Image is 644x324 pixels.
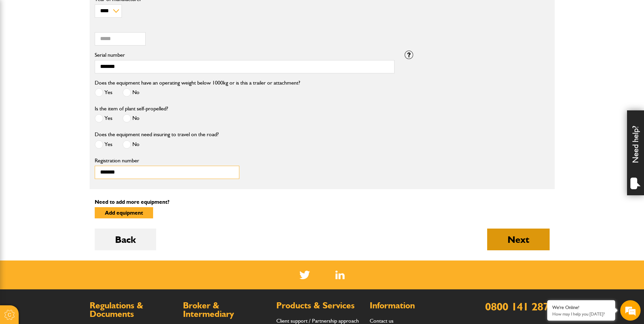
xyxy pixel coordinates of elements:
label: Yes [95,88,112,97]
p: Need to add more equipment? [95,199,550,205]
label: Serial number [95,52,394,58]
a: Client support / Partnership approach [276,318,359,324]
a: Contact us [370,318,393,324]
input: Enter your last name [9,63,124,78]
em: Start Chat [92,209,123,218]
h2: Information [370,301,456,310]
button: Next [487,229,550,250]
div: We're Online! [552,305,610,310]
label: No [123,88,140,97]
label: Does the equipment need insuring to travel on the road? [95,132,219,137]
div: Minimize live chat window [111,3,128,20]
label: No [123,114,140,123]
img: Linked In [335,271,345,279]
h2: Products & Services [276,301,363,310]
h2: Regulations & Documents [90,301,176,319]
input: Enter your email address [9,83,124,98]
p: How may I help you today? [552,311,610,317]
h2: Broker & Intermediary [183,301,270,319]
input: Enter your phone number [9,103,124,118]
label: Yes [95,140,112,149]
a: LinkedIn [335,271,345,279]
label: Does the equipment have an operating weight below 1000kg or is this a trailer or attachment? [95,80,300,86]
button: Back [95,229,156,250]
label: Is the item of plant self-propelled? [95,106,168,111]
img: d_20077148190_company_1631870298795_20077148190 [12,38,29,47]
label: Yes [95,114,112,123]
label: No [123,140,140,149]
textarea: Type your message and hit 'Enter' [9,123,124,203]
div: Chat with us now [35,38,114,47]
div: Need help? [627,110,644,195]
label: Registration number [95,158,240,163]
img: Twitter [299,271,310,279]
a: 0800 141 2877 [485,300,555,313]
button: Add equipment [95,207,153,218]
